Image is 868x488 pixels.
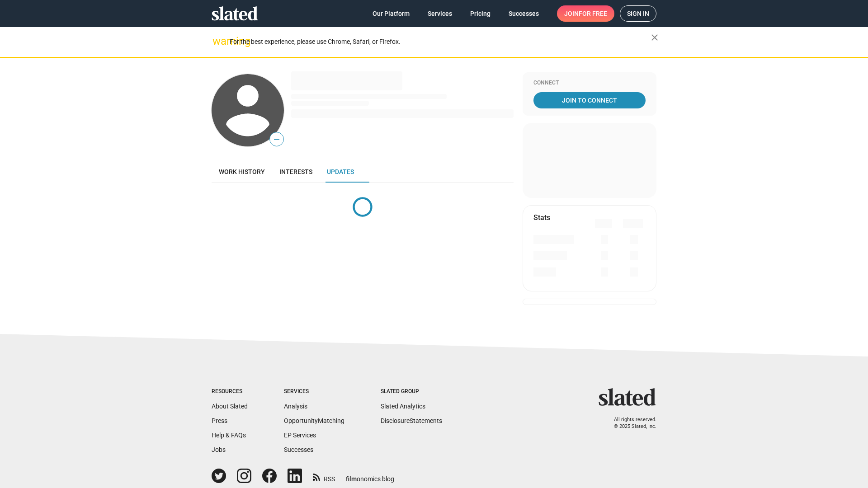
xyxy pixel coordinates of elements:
a: RSS [313,469,335,483]
a: Services [420,5,459,22]
a: Slated Analytics [381,403,425,410]
p: All rights reserved. © 2025 Slated, Inc. [604,417,656,430]
a: Interests [272,161,320,183]
div: Resources [212,388,248,395]
span: Join To Connect [535,92,644,108]
a: Our Platform [365,5,417,22]
a: Joinfor free [557,5,614,22]
a: EP Services [284,432,316,439]
a: Jobs [212,446,226,453]
a: OpportunityMatching [284,417,344,424]
span: Our Platform [373,5,410,22]
a: filmonomics blog [346,468,394,483]
a: Successes [284,446,313,453]
a: Sign in [620,5,656,22]
a: Join To Connect [533,92,646,108]
a: Help & FAQs [212,432,246,439]
mat-card-title: Stats [533,213,550,222]
a: DisclosureStatements [381,417,442,424]
a: Successes [501,5,546,22]
span: film [346,475,357,483]
mat-icon: close [649,32,660,43]
a: Updates [320,161,361,183]
span: Pricing [470,5,491,22]
span: Services [428,5,452,22]
span: Successes [509,5,539,22]
span: Interests [279,168,312,175]
div: For the best experience, please use Chrome, Safari, or Firefox. [230,36,651,48]
span: Updates [327,168,354,175]
span: Work history [219,168,265,175]
div: Slated Group [381,388,442,395]
a: Work history [212,161,272,183]
div: Connect [533,80,646,87]
a: Analysis [284,403,307,410]
a: About Slated [212,403,248,410]
span: Join [564,5,607,22]
a: Pricing [463,5,498,22]
span: for free [579,5,607,22]
a: Press [212,417,227,424]
mat-icon: warning [212,36,223,47]
div: Services [284,388,344,395]
span: — [270,134,283,145]
span: Sign in [627,6,649,21]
